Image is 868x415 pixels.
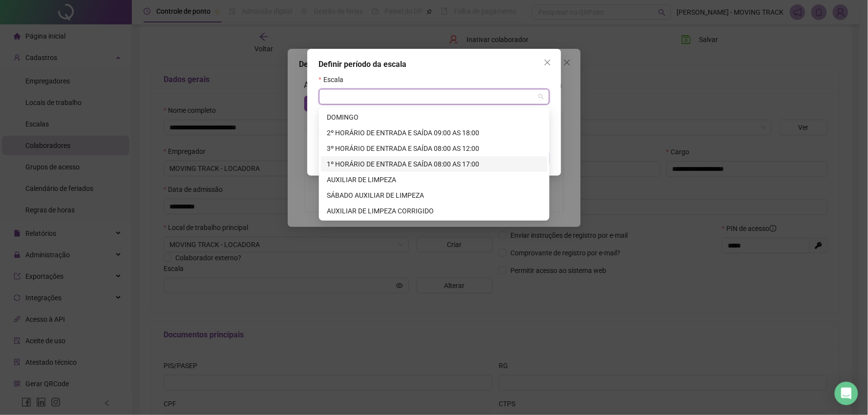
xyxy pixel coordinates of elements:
[321,109,548,125] div: DOMINGO
[321,172,548,187] div: AUXILIAR DE LIMPEZA
[835,382,858,405] div: Open Intercom Messenger
[327,159,542,169] div: 1º HORÁRIO DE ENTRADA E SAÍDA 08:00 AS 17:00
[327,174,542,185] div: AUXILIAR DE LIMPEZA
[321,156,548,172] div: 1º HORÁRIO DE ENTRADA E SAÍDA 08:00 AS 17:00
[327,190,542,201] div: SÁBADO AUXILIAR DE LIMPEZA
[327,143,542,154] div: 3º HORÁRIO DE ENTRADA E SAÍDA 08:00 AS 12:00
[540,55,555,70] button: Close
[319,59,550,70] div: Definir período da escala
[544,59,551,66] span: close
[327,112,542,123] div: DOMINGO
[319,74,350,85] label: Escala
[321,141,548,156] div: 3º HORÁRIO DE ENTRADA E SAÍDA 08:00 AS 12:00
[327,206,542,216] div: AUXILIAR DE LIMPEZA CORRIGIDO
[321,125,548,141] div: 2º HORÁRIO DE ENTRADA E SAÍDA 09:00 AS 18:00
[327,127,542,138] div: 2º HORÁRIO DE ENTRADA E SAÍDA 09:00 AS 18:00
[321,203,548,219] div: AUXILIAR DE LIMPEZA CORRIGIDO
[321,187,548,203] div: SÁBADO AUXILIAR DE LIMPEZA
